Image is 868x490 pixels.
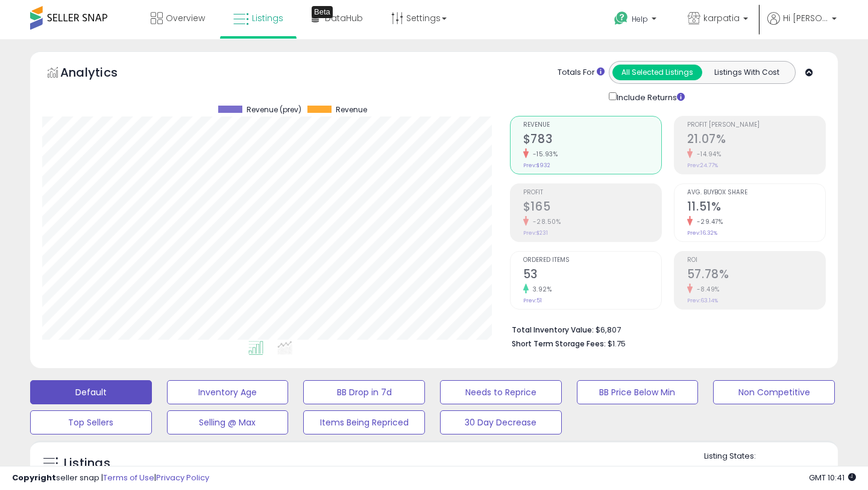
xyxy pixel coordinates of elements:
b: Short Term Storage Fees: [512,339,606,349]
li: $6,807 [512,322,817,336]
small: 3.92% [529,285,552,294]
button: Inventory Age [167,380,289,404]
span: DataHub [325,12,363,24]
button: Needs to Reprice [440,380,562,404]
small: -8.49% [693,285,720,294]
small: Prev: $231 [523,229,548,237]
span: Revenue [523,122,661,129]
span: Overview [166,12,205,24]
b: Total Inventory Value: [512,325,594,335]
button: Top Sellers [30,410,152,434]
div: Include Returns [600,90,699,104]
small: Prev: $932 [523,162,550,169]
h2: 11.51% [687,200,825,216]
a: Privacy Policy [156,472,209,483]
i: Get Help [614,11,629,26]
a: Terms of Use [103,472,154,483]
strong: Copyright [12,472,56,483]
span: Profit [523,189,661,196]
span: $1.75 [608,338,626,349]
h2: 57.78% [687,267,825,284]
h2: 21.07% [687,132,825,148]
h2: $165 [523,200,661,216]
button: BB Drop in 7d [303,380,425,404]
div: seller snap | | [12,472,209,484]
a: Hi [PERSON_NAME] [767,12,837,39]
h5: Analytics [60,64,141,84]
small: Prev: 16.32% [687,229,717,237]
small: Prev: 63.14% [687,297,718,304]
small: -29.47% [693,217,723,226]
span: Hi [PERSON_NAME] [783,12,828,24]
button: Default [30,380,152,404]
span: Revenue [336,106,367,114]
span: Help [632,14,648,24]
span: 2025-09-8 10:41 GMT [809,472,856,483]
button: Non Competitive [713,380,835,404]
div: Tooltip anchor [312,6,333,18]
button: BB Price Below Min [577,380,699,404]
span: Listings [252,12,283,24]
button: Selling @ Max [167,410,289,434]
span: Avg. Buybox Share [687,189,825,196]
p: Listing States: [704,451,838,462]
label: Deactivated [782,465,828,475]
button: 30 Day Decrease [440,410,562,434]
h2: 53 [523,267,661,284]
small: Prev: 24.77% [687,162,718,169]
small: -15.93% [529,150,558,159]
label: Active [715,465,737,475]
span: Revenue (prev) [247,106,301,114]
small: -14.94% [693,150,722,159]
span: Profit [PERSON_NAME] [687,122,825,129]
span: Ordered Items [523,257,661,264]
span: karpatia [703,12,740,24]
button: Items Being Repriced [303,410,425,434]
span: ROI [687,257,825,264]
small: -28.50% [529,217,561,226]
h5: Listings [64,455,110,472]
small: Prev: 51 [523,297,542,304]
h2: $783 [523,132,661,148]
button: Listings With Cost [702,65,791,80]
div: Totals For [558,67,605,78]
button: All Selected Listings [612,65,702,80]
a: Help [605,2,668,39]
